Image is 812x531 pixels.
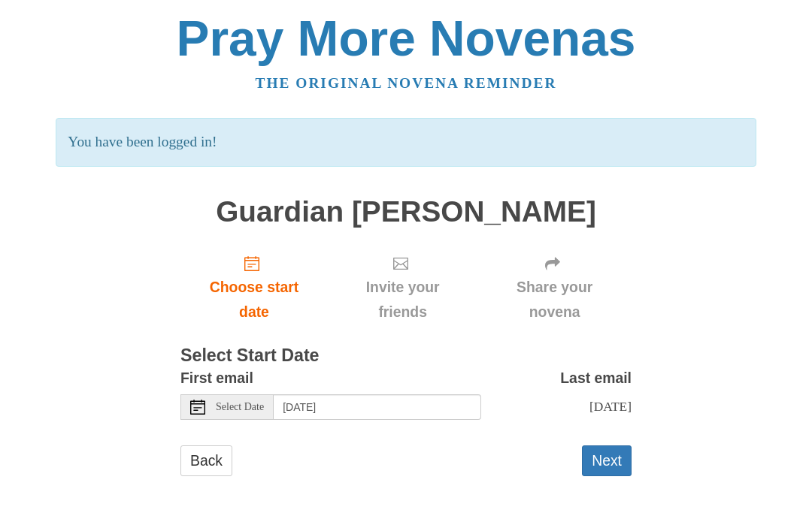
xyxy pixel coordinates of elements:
span: Select Date [216,402,264,412]
span: Share your novena [492,275,617,324]
span: Invite your friends [343,275,462,324]
label: Last email [560,366,632,391]
div: Click "Next" to confirm your start date first. [328,243,477,332]
a: Back [180,445,232,476]
div: Click "Next" to confirm your start date first. [477,243,632,332]
h1: Guardian [PERSON_NAME] [180,196,632,228]
span: Choose start date [195,275,313,324]
h3: Select Start Date [180,346,632,366]
p: You have been logged in! [56,118,756,167]
a: The original novena reminder [256,75,557,91]
span: [DATE] [589,399,632,414]
a: Pray More Novenas [177,11,636,66]
button: Next [582,445,632,476]
label: First email [180,366,253,391]
a: Choose start date [180,243,328,332]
